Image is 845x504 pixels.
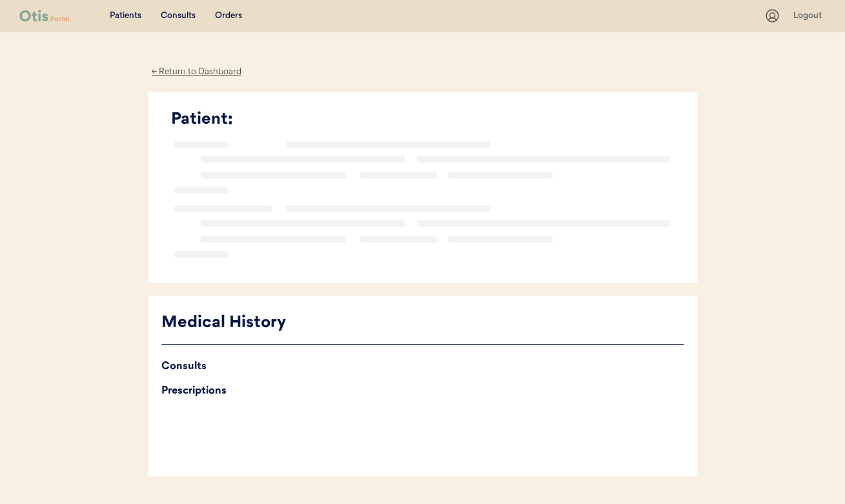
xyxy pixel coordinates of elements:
[171,108,684,132] div: Patient:
[215,10,242,23] div: Orders
[161,10,196,23] div: Consults
[161,311,684,336] div: Medical History
[148,65,245,79] div: ← Return to Dashboard
[110,10,141,23] div: Patients
[793,10,826,23] div: Logout
[161,382,684,400] div: Prescriptions
[161,358,684,376] div: Consults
